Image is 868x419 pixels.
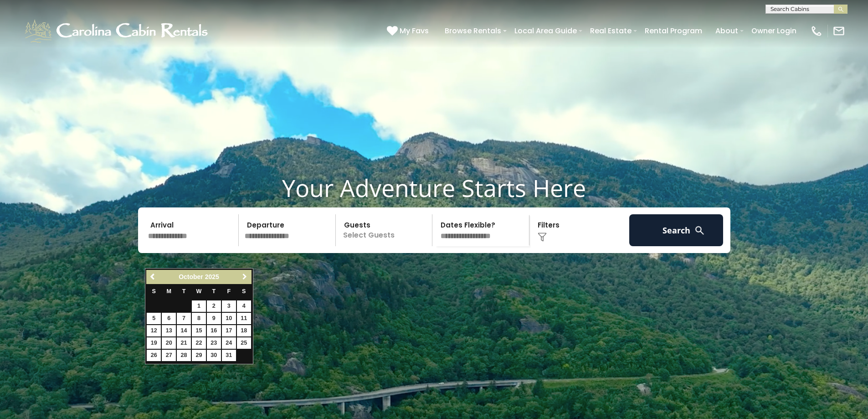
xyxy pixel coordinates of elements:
a: 7 [177,313,191,324]
a: 17 [222,325,236,336]
img: search-regular-white.png [694,225,705,236]
span: Saturday [242,288,246,295]
a: 6 [162,313,176,324]
span: Sunday [152,288,156,295]
a: Next [239,271,251,283]
a: 29 [192,350,206,361]
a: 3 [222,300,236,312]
img: White-1-1-2.png [23,17,212,45]
a: 28 [177,350,191,361]
span: 2025 [205,273,219,280]
a: 8 [192,313,206,324]
a: 16 [207,325,221,336]
a: 15 [192,325,206,336]
span: Wednesday [196,288,202,295]
a: 24 [222,337,236,349]
a: About [711,23,743,39]
a: Real Estate [586,23,636,39]
a: 5 [147,313,161,324]
a: Rental Program [640,23,707,39]
a: Browse Rentals [440,23,506,39]
span: Thursday [212,288,216,295]
a: 9 [207,313,221,324]
a: 22 [192,337,206,349]
a: 25 [237,337,251,349]
a: Owner Login [747,23,801,39]
span: Friday [227,288,231,295]
a: 4 [237,300,251,312]
a: 10 [222,313,236,324]
span: Next [241,273,248,280]
a: Local Area Guide [510,23,581,39]
a: 14 [177,325,191,336]
a: 20 [162,337,176,349]
a: 21 [177,337,191,349]
span: Previous [149,273,157,280]
span: October [179,273,203,280]
span: Tuesday [182,288,186,295]
a: My Favs [387,25,431,37]
img: phone-regular-white.png [810,25,823,37]
a: 19 [147,337,161,349]
img: mail-regular-white.png [832,25,845,37]
a: 31 [222,350,236,361]
a: 13 [162,325,176,336]
a: 11 [237,313,251,324]
a: 18 [237,325,251,336]
a: Previous [147,271,159,283]
a: 30 [207,350,221,361]
a: 26 [147,350,161,361]
h1: Your Adventure Starts Here [7,174,861,202]
a: 23 [207,337,221,349]
a: 1 [192,300,206,312]
a: 27 [162,350,176,361]
span: Monday [166,288,171,295]
img: filter--v1.png [538,233,547,242]
button: Search [629,214,724,246]
a: 2 [207,300,221,312]
a: 12 [147,325,161,336]
p: Select Guests [339,214,432,246]
span: My Favs [400,25,429,36]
